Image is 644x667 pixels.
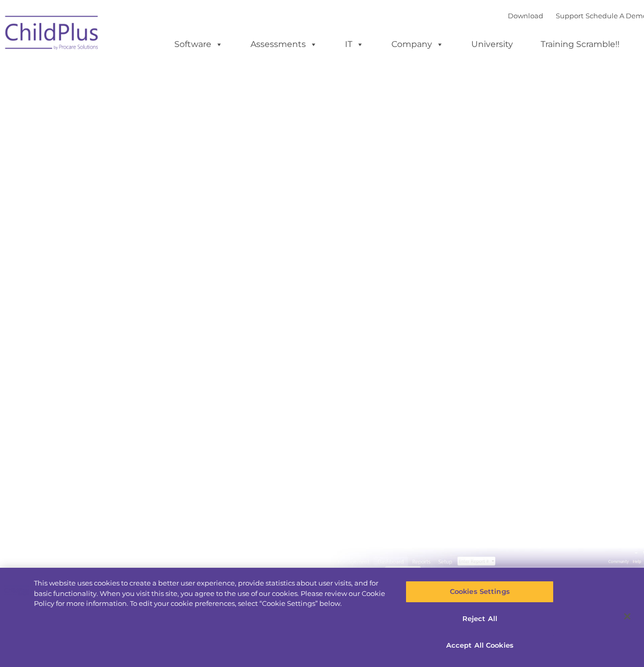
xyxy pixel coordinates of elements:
button: Accept All Cookies [406,635,554,657]
a: Download [508,11,543,20]
a: Assessments [240,34,328,55]
div: This website uses cookies to create a better user experience, provide statistics about user visit... [34,578,386,609]
a: Training Scramble!! [530,34,630,55]
button: Cookies Settings [406,581,554,603]
a: IT [335,34,374,55]
a: University [461,34,523,55]
button: Reject All [406,608,554,630]
button: Close [616,605,639,628]
a: Company [381,34,454,55]
a: Software [164,34,233,55]
a: Support [556,11,583,20]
